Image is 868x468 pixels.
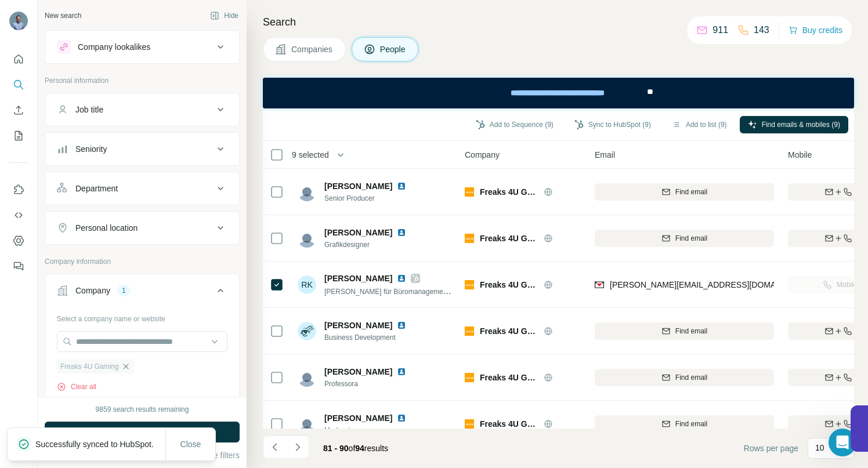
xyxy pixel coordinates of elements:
div: Seniority [75,143,107,155]
img: LinkedIn logo [397,228,406,237]
span: Companies [291,43,334,55]
img: LinkedIn logo [397,274,406,283]
img: Logo of Freaks 4U Gaming [465,280,474,289]
img: Logo of Freaks 4U Gaming [465,326,474,336]
span: Grafikdesigner [324,240,411,250]
img: Logo of Freaks 4U Gaming [465,419,474,429]
img: Logo of Freaks 4U Gaming [465,373,474,382]
span: Freaks 4U Gaming [480,279,538,291]
button: Close [172,434,209,455]
img: Avatar [298,368,316,387]
button: Search [9,74,28,95]
button: Navigate to previous page [263,436,286,459]
div: New search [45,10,81,21]
span: [PERSON_NAME] [324,320,392,331]
span: Find email [675,419,707,429]
button: Seniority [45,135,239,163]
span: People [380,43,407,55]
p: Successfully synced to HubSpot. [35,438,163,450]
span: Close [180,438,201,450]
button: Use Surfe API [9,205,28,226]
img: LinkedIn logo [397,367,406,376]
div: Personal location [75,222,138,234]
span: Find email [675,372,707,383]
button: Company lookalikes [45,33,239,61]
span: [PERSON_NAME][EMAIL_ADDRESS][DOMAIN_NAME] [610,280,814,289]
button: Company1 [45,277,239,309]
img: Avatar [298,183,316,201]
img: LinkedIn logo [397,182,406,191]
button: Find email [595,415,774,433]
img: Avatar [298,415,316,433]
button: Job title [45,96,239,124]
span: Find email [675,233,707,244]
span: Business Development [324,332,411,343]
span: Run search [121,426,163,438]
button: My lists [9,125,28,146]
div: Select a company name or website [57,309,227,324]
button: Enrich CSV [9,100,28,121]
h4: Search [263,14,854,30]
button: Find emails & mobiles (9) [740,116,848,133]
div: 9859 search results remaining [96,404,189,415]
span: [PERSON_NAME] [324,412,392,424]
span: of [349,444,356,453]
img: Avatar [298,322,316,340]
button: Hide [202,7,247,24]
div: Company [75,285,110,296]
span: Company [465,149,500,161]
div: Company lookalikes [78,41,150,53]
div: Job title [75,104,103,115]
span: Find email [675,326,707,336]
img: Logo of Freaks 4U Gaming [465,234,474,243]
img: provider findymail logo [595,279,604,291]
img: LinkedIn logo [397,321,406,330]
button: Navigate to next page [286,436,309,459]
span: [PERSON_NAME] [324,180,392,192]
span: Email [595,149,615,161]
p: 143 [754,23,769,37]
p: 10 [815,442,824,454]
p: Company information [45,256,240,267]
span: 9 selected [292,149,329,161]
span: [PERSON_NAME] [324,273,392,284]
button: Quick start [9,49,28,70]
button: Find email [595,369,774,386]
span: [PERSON_NAME] [324,366,392,378]
span: results [323,444,388,453]
button: Use Surfe on LinkedIn [9,179,28,200]
button: Buy credits [789,22,842,38]
span: Professora [324,379,411,389]
span: Rows per page [744,442,798,454]
span: [PERSON_NAME] [324,227,392,238]
p: 911 [713,23,728,37]
button: Find email [595,183,774,201]
span: Freaks 4U Gaming [480,418,538,430]
button: Clear all [57,382,96,392]
div: Department [75,183,118,194]
button: Department [45,175,239,202]
img: Avatar [298,229,316,248]
img: Logo of Freaks 4U Gaming [465,187,474,197]
button: Feedback [9,256,28,277]
div: 1 [117,285,131,296]
span: Freaks 4U Gaming [60,361,119,372]
button: Find email [595,230,774,247]
span: Mobile [788,149,812,161]
button: Add to list (9) [664,116,735,133]
p: Personal information [45,75,240,86]
button: Dashboard [9,230,28,251]
img: LinkedIn logo [397,413,406,423]
div: RK [298,275,316,294]
span: Find emails & mobiles (9) [762,119,840,130]
span: Freaks 4U Gaming [480,233,538,244]
img: Avatar [9,12,28,30]
span: Senior Producer [324,193,411,204]
span: 94 [355,444,364,453]
span: Freaks 4U Gaming [480,372,538,383]
iframe: Banner [263,78,854,108]
button: Personal location [45,214,239,242]
span: Freaks 4U Gaming [480,186,538,198]
span: Moderator [324,425,411,436]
